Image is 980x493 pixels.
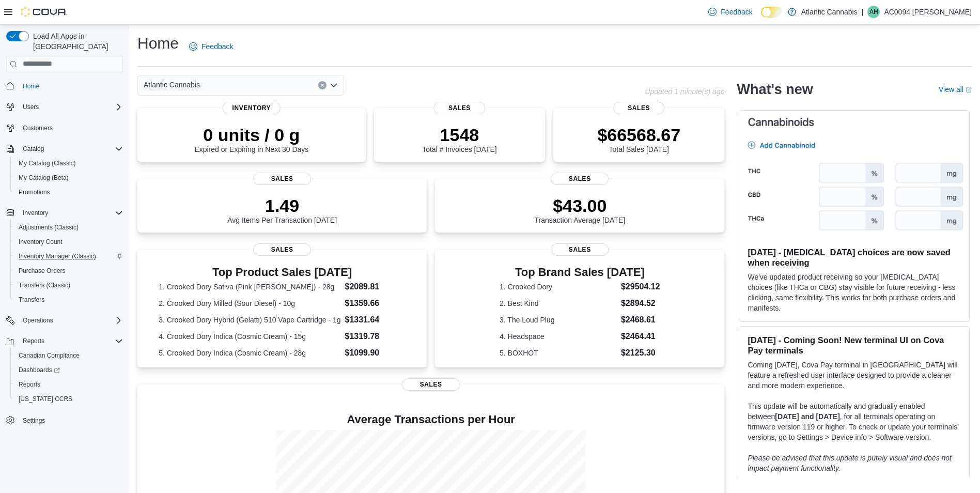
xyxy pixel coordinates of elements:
[14,294,49,306] a: Transfers
[19,143,123,155] span: Catalog
[551,173,609,185] span: Sales
[10,156,127,171] button: My Catalog (Classic)
[10,171,127,185] button: My Catalog (Beta)
[345,314,406,326] dd: $1331.64
[2,313,127,328] button: Operations
[748,360,961,391] p: Coming [DATE], Cova Pay terminal in [GEOGRAPHIC_DATA] will feature a refreshed user interface des...
[10,185,127,199] button: Promotions
[23,82,39,90] span: Home
[19,267,66,275] span: Purchase Orders
[402,378,460,391] span: Sales
[23,209,48,217] span: Inventory
[19,380,40,389] span: Reports
[19,238,63,246] span: Inventory Count
[10,249,127,264] button: Inventory Manager (Classic)
[227,195,337,216] p: 1.49
[14,221,123,234] span: Adjustments (Classic)
[14,250,100,263] a: Inventory Manager (Classic)
[939,85,972,94] a: View allExternal link
[613,102,664,114] span: Sales
[2,100,127,114] button: Users
[500,331,617,342] dt: 4. Headspace
[2,79,127,94] button: Home
[19,395,72,403] span: [US_STATE] CCRS
[19,121,123,134] span: Customers
[19,207,52,219] button: Inventory
[144,79,200,91] span: Atlantic Cannabis
[330,81,338,89] button: Open list of options
[801,6,858,18] p: Atlantic Cannabis
[19,143,48,155] button: Catalog
[14,349,123,362] span: Canadian Compliance
[721,7,752,17] span: Feedback
[19,188,50,196] span: Promotions
[2,412,127,427] button: Settings
[14,157,80,170] a: My Catalog (Classic)
[10,292,127,307] button: Transfers
[19,314,57,327] button: Operations
[137,33,179,54] h1: Home
[10,348,127,363] button: Canadian Compliance
[23,124,53,132] span: Customers
[2,334,127,348] button: Reports
[10,392,127,406] button: [US_STATE] CCRS
[19,223,79,232] span: Adjustments (Classic)
[159,282,340,292] dt: 1. Crooked Dory Sativa (Pink [PERSON_NAME]) - 28g
[14,279,123,291] span: Transfers (Classic)
[14,186,123,198] span: Promotions
[434,102,485,114] span: Sales
[345,347,406,359] dd: $1099.90
[10,278,127,292] button: Transfers (Classic)
[345,330,406,343] dd: $1319.78
[645,87,724,96] p: Updated 1 minute(s) ago
[19,101,43,113] button: Users
[775,412,839,421] strong: [DATE] and [DATE]
[19,80,123,93] span: Home
[21,7,67,17] img: Cova
[227,195,337,224] div: Avg Items Per Transaction [DATE]
[19,159,76,167] span: My Catalog (Classic)
[2,142,127,156] button: Catalog
[159,348,340,358] dt: 5. Crooked Dory Indica (Cosmic Cream) - 28g
[19,413,123,426] span: Settings
[345,281,406,293] dd: $2089.81
[867,6,880,18] div: AC0094 Hayward Allan
[14,279,74,291] a: Transfers (Classic)
[19,174,69,182] span: My Catalog (Beta)
[422,125,496,145] p: 1548
[535,195,626,216] p: $43.00
[621,314,660,326] dd: $2468.61
[14,186,54,198] a: Promotions
[10,377,127,392] button: Reports
[345,297,406,310] dd: $1359.66
[704,2,756,22] a: Feedback
[19,414,49,427] a: Settings
[14,393,76,405] a: [US_STATE] CCRS
[621,297,660,310] dd: $2894.52
[23,316,53,325] span: Operations
[14,349,84,362] a: Canadian Compliance
[621,347,660,359] dd: $2125.30
[223,102,281,114] span: Inventory
[159,266,406,279] h3: Top Product Sales [DATE]
[23,417,45,425] span: Settings
[597,125,680,145] p: $66568.67
[19,335,49,347] button: Reports
[253,243,311,256] span: Sales
[14,236,123,248] span: Inventory Count
[146,413,716,426] h4: Average Transactions per Hour
[19,314,123,327] span: Operations
[14,157,123,170] span: My Catalog (Classic)
[19,366,60,374] span: Dashboards
[159,298,340,309] dt: 2. Crooked Dory Milled (Sour Diesel) - 10g
[14,393,123,405] span: Washington CCRS
[621,330,660,343] dd: $2464.41
[159,315,340,325] dt: 3. Crooked Dory Hybrid (Gelatti) 510 Vape Cartridge - 1g
[194,125,308,145] p: 0 units / 0 g
[6,74,123,455] nav: Complex example
[966,87,972,93] svg: External link
[500,266,660,279] h3: Top Brand Sales [DATE]
[500,348,617,358] dt: 5. BOXHOT
[500,315,617,325] dt: 3. The Loud Plug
